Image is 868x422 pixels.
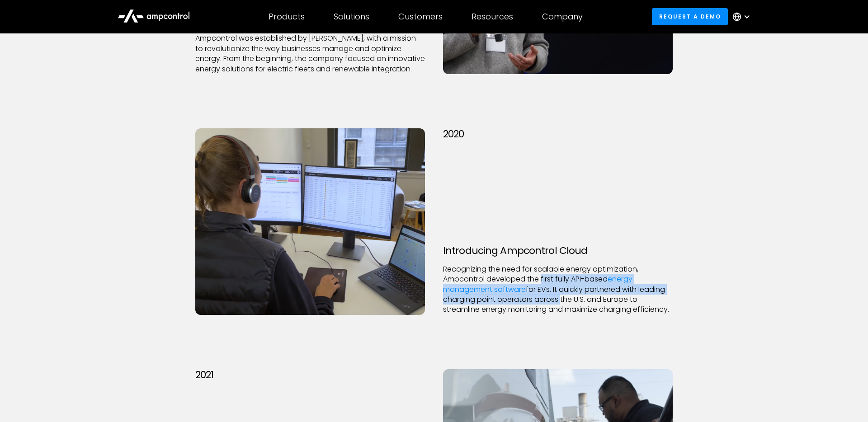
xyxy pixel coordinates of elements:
div: Products [269,12,305,22]
p: Recognizing the need for scalable energy optimization, Ampcontrol developed the first fully API-b... [443,264,673,315]
img: Ampcontrol team member working at computer [195,128,425,315]
div: Company [542,12,583,22]
div: Solutions [334,12,369,22]
div: Resources [472,12,513,22]
p: Ampcontrol was established by [PERSON_NAME], with a mission to revolutionize the way businesses m... [195,33,425,74]
div: 2021 [195,369,213,381]
a: Request a demo [652,8,728,25]
div: Customers [398,12,443,22]
a: energy management software [443,274,632,294]
div: 2020 [443,128,464,140]
h3: Introducing Ampcontrol Cloud [443,245,673,257]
